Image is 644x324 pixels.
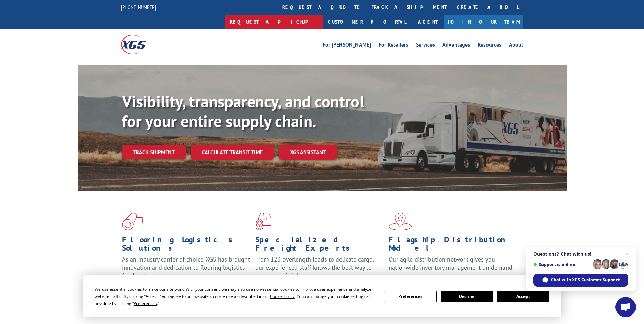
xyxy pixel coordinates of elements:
[441,291,493,302] button: Decline
[255,213,271,230] img: xgs-icon-focused-on-flooring-red
[122,145,186,159] a: Track shipment
[122,255,250,280] span: As an industry carrier of choice, XGS has brought innovation and dedication to flooring logistics...
[389,236,517,255] h1: Flagship Distribution Model
[279,145,337,160] a: XGS ASSISTANT
[255,236,384,255] h1: Specialized Freight Experts
[389,255,514,271] span: Our agile distribution network gives you nationwide inventory management on demand.
[323,15,411,29] a: Customer Portal
[384,291,436,302] button: Preferences
[551,277,620,283] span: Chat with XGS Customer Support
[122,213,143,230] img: xgs-icon-total-supply-chain-intelligence-red
[478,42,501,50] a: Resources
[533,262,590,267] span: Support is online
[323,42,371,50] a: For [PERSON_NAME]
[255,255,384,286] p: From 123 overlength loads to delicate cargo, our experienced staff knows the best way to move you...
[122,91,364,131] b: Visibility, transparency, and control for your entire supply chain.
[509,42,523,50] a: About
[389,213,412,230] img: xgs-icon-flagship-distribution-model-red
[416,42,435,50] a: Services
[497,291,549,302] button: Accept
[444,15,523,29] a: Join Our Team
[122,236,250,255] h1: Flooring Logistics Solutions
[121,4,156,11] a: [PHONE_NUMBER]
[270,293,295,299] span: Cookie Policy
[442,42,470,50] a: Advantages
[95,286,376,307] div: We use essential cookies to make our site work. With your consent, we may also use non-essential ...
[225,15,323,29] a: Request a pickup
[411,15,444,29] a: Agent
[191,145,274,160] a: Calculate transit time
[134,301,157,306] span: Preferences
[533,274,628,287] span: Chat with XGS Customer Support
[83,275,561,317] div: Cookie Consent Prompt
[533,251,628,257] span: Questions? Chat with us!
[379,42,408,50] a: For Retailers
[615,297,636,317] a: Open chat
